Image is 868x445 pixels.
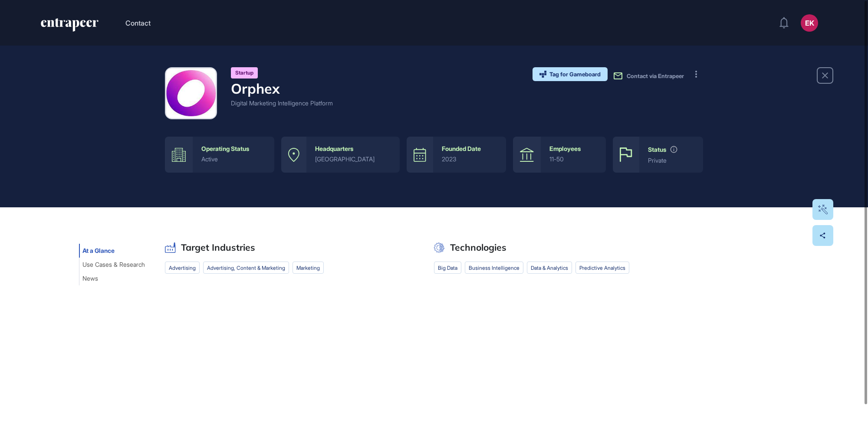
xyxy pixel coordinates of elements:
[801,14,818,32] button: EK
[648,146,666,153] div: Status
[165,262,200,274] li: advertising
[575,262,629,274] li: predictive analytics
[231,98,333,108] div: Digital Marketing Intelligence Platform
[79,258,148,272] button: Use Cases & Research
[465,262,523,274] li: business intelligence
[442,145,481,152] div: Founded Date
[549,145,581,152] div: Employees
[166,69,216,118] img: Orphex-logo
[201,145,249,152] div: Operating Status
[82,247,115,254] span: At a Glance
[549,72,601,77] span: Tag for Gameboard
[231,80,333,97] h4: Orphex
[181,242,255,253] h2: Target Industries
[79,244,118,258] button: At a Glance
[125,17,151,29] button: Contact
[450,242,506,253] h2: Technologies
[315,156,391,163] div: [GEOGRAPHIC_DATA]
[648,157,694,164] div: private
[315,145,353,152] div: Headquarters
[82,275,98,282] span: News
[442,156,497,163] div: 2023
[293,262,324,274] li: marketing
[434,262,461,274] li: big data
[79,272,102,285] button: News
[627,72,684,79] span: Contact via Entrapeer
[549,156,597,163] div: 11-50
[82,261,145,268] span: Use Cases & Research
[40,18,99,35] a: entrapeer-logo
[231,67,258,79] div: Startup
[201,156,266,163] div: active
[203,262,289,274] li: advertising, content & marketing
[613,71,684,81] button: Contact via Entrapeer
[527,262,572,274] li: data & analytics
